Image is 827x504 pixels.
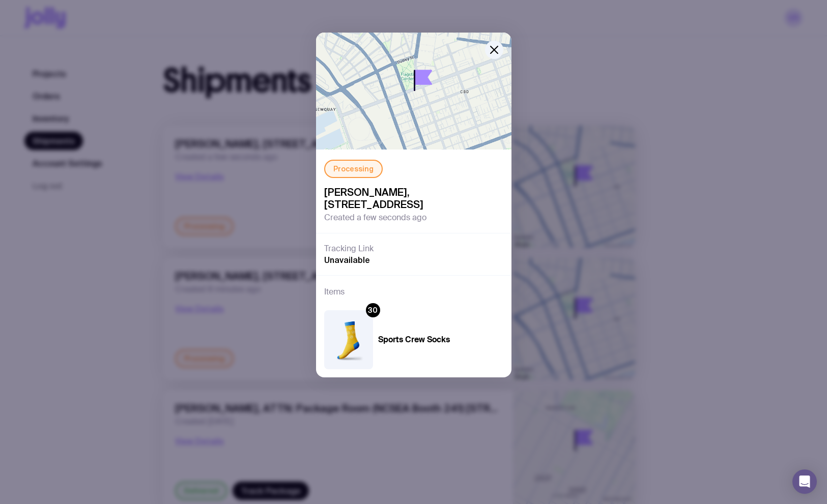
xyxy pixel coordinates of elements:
h3: Tracking Link [324,244,374,254]
div: 30 [366,303,380,317]
div: Processing [324,160,383,178]
span: [PERSON_NAME], [STREET_ADDRESS] [324,186,503,211]
h4: Sports Crew Socks [378,335,450,345]
img: staticmap [316,33,511,150]
div: Open Intercom Messenger [792,469,817,494]
span: Unavailable [324,255,370,265]
span: Created a few seconds ago [324,213,426,223]
h3: Items [324,286,345,298]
